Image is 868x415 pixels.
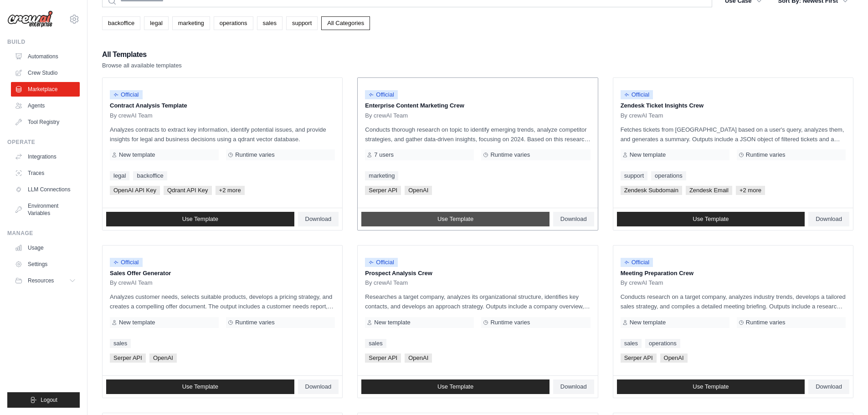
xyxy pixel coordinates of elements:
[365,101,590,110] p: Enterprise Content Marketing Crew
[172,16,210,30] a: marketing
[365,279,408,287] span: By crewAI Team
[106,379,294,394] a: Use Template
[560,215,587,223] span: Download
[11,199,80,220] a: Environment Variables
[660,354,688,363] span: OpenAI
[736,186,765,195] span: +2 more
[11,182,80,197] a: LLM Connections
[144,16,168,30] a: legal
[365,112,408,119] span: By crewAI Team
[110,354,146,363] span: Serper API
[286,16,318,30] a: support
[621,269,846,278] p: Meeting Preparation Crew
[365,186,401,195] span: Serper API
[305,383,332,390] span: Download
[630,319,666,326] span: New template
[553,379,594,394] a: Download
[164,186,212,195] span: Qdrant API Key
[11,241,80,255] a: Usage
[298,379,339,394] a: Download
[182,215,218,223] span: Use Template
[11,66,80,80] a: Crew Studio
[110,125,335,144] p: Analyzes contracts to extract key information, identify potential issues, and provide insights fo...
[693,383,729,390] span: Use Template
[621,125,846,144] p: Fetches tickets from [GEOGRAPHIC_DATA] based on a user's query, analyzes them, and generates a su...
[405,186,432,195] span: OpenAI
[617,212,805,226] a: Use Template
[693,215,729,223] span: Use Template
[361,212,550,226] a: Use Template
[490,151,530,159] span: Runtime varies
[110,112,153,119] span: By crewAI Team
[235,319,275,326] span: Runtime varies
[621,90,653,99] span: Official
[365,339,386,348] a: sales
[651,171,686,180] a: operations
[216,186,245,195] span: +2 more
[621,354,657,363] span: Serper API
[645,339,680,348] a: operations
[816,215,842,223] span: Download
[11,115,80,129] a: Tool Registry
[11,257,80,272] a: Settings
[110,339,131,348] a: sales
[621,171,647,180] a: support
[119,319,155,326] span: New template
[11,149,80,164] a: Integrations
[405,354,432,363] span: OpenAI
[102,48,182,61] h2: All Templates
[149,354,177,363] span: OpenAI
[110,269,335,278] p: Sales Offer Generator
[110,171,129,180] a: legal
[305,215,332,223] span: Download
[617,379,805,394] a: Use Template
[102,16,140,30] a: backoffice
[437,215,473,223] span: Use Template
[560,383,587,390] span: Download
[7,138,80,146] div: Operate
[361,379,550,394] a: Use Template
[11,166,80,180] a: Traces
[365,292,590,311] p: Researches a target company, analyzes its organizational structure, identifies key contacts, and ...
[41,396,57,404] span: Logout
[110,258,143,267] span: Official
[365,258,398,267] span: Official
[816,383,842,390] span: Download
[110,90,143,99] span: Official
[437,383,473,390] span: Use Template
[7,392,80,408] button: Logout
[490,319,530,326] span: Runtime varies
[808,379,849,394] a: Download
[11,273,80,288] button: Resources
[110,292,335,311] p: Analyzes customer needs, selects suitable products, develops a pricing strategy, and creates a co...
[365,125,590,144] p: Conducts thorough research on topic to identify emerging trends, analyze competitor strategies, a...
[321,16,370,30] a: All Categories
[746,319,786,326] span: Runtime varies
[110,186,160,195] span: OpenAI API Key
[106,212,294,226] a: Use Template
[110,279,153,287] span: By crewAI Team
[621,258,653,267] span: Official
[7,10,53,28] img: Logo
[110,101,335,110] p: Contract Analysis Template
[214,16,253,30] a: operations
[235,151,275,159] span: Runtime varies
[11,82,80,97] a: Marketplace
[374,151,394,159] span: 7 users
[365,354,401,363] span: Serper API
[621,279,663,287] span: By crewAI Team
[621,186,682,195] span: Zendesk Subdomain
[621,112,663,119] span: By crewAI Team
[808,212,849,226] a: Download
[182,383,218,390] span: Use Template
[374,319,410,326] span: New template
[630,151,666,159] span: New template
[621,292,846,311] p: Conducts research on a target company, analyzes industry trends, develops a tailored sales strate...
[746,151,786,159] span: Runtime varies
[257,16,282,30] a: sales
[553,212,594,226] a: Download
[7,230,80,237] div: Manage
[365,90,398,99] span: Official
[298,212,339,226] a: Download
[11,98,80,113] a: Agents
